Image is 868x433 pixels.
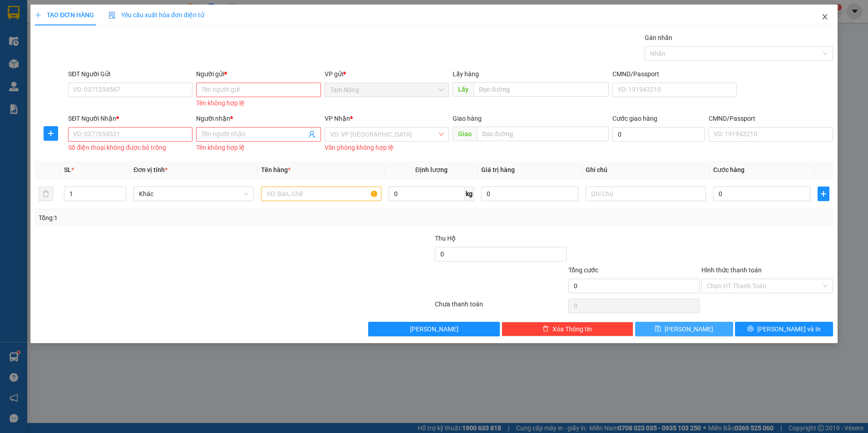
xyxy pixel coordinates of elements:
button: deleteXóa Thông tin [502,322,633,336]
span: kg [465,187,474,201]
div: SĐT Người Nhận [68,113,192,123]
span: Tên hàng [261,166,291,173]
input: VD: Bàn, Ghế [261,187,381,201]
div: SĐT Người Gửi [68,69,192,79]
span: printer [747,325,754,333]
div: CMND/Passport [709,113,833,123]
span: Cước hàng [713,166,745,173]
button: Close [812,5,838,30]
div: Tên không hợp lệ [196,98,321,108]
span: [PERSON_NAME] [410,324,459,334]
input: Dọc đường [473,82,609,97]
span: Tam Nông [330,83,444,97]
span: plus [35,12,41,18]
label: Cước giao hàng [612,115,657,122]
div: CMND/Passport [612,69,737,79]
span: SL [64,166,71,173]
span: plus [818,190,829,197]
span: Giá trị hàng [481,166,515,173]
th: Ghi chú [582,161,710,179]
button: printer[PERSON_NAME] và In [735,322,833,336]
span: user-add [308,131,316,138]
span: Định lượng [415,166,448,173]
span: Tổng cước [568,266,598,274]
div: Văn phòng không hợp lệ [325,143,449,153]
span: plus [44,130,58,137]
span: delete [542,325,549,333]
span: Lấy [453,82,473,97]
span: Giao hàng [453,115,482,122]
span: Đơn vị tính [133,166,168,173]
img: icon [108,12,116,19]
span: Khác [139,187,248,201]
span: VP Nhận [325,115,350,122]
span: [PERSON_NAME] [665,324,713,334]
span: close [821,13,829,20]
label: Hình thức thanh toán [701,266,762,274]
div: Tên không hợp lệ [196,143,321,153]
input: 0 [481,187,578,201]
button: save[PERSON_NAME] [635,322,733,336]
input: Ghi Chú [586,187,706,201]
button: plus [44,126,58,141]
button: [PERSON_NAME] [368,322,500,336]
span: Thu Hộ [435,235,456,242]
span: Yêu cầu xuất hóa đơn điện tử [108,11,204,19]
div: Chưa thanh toán [434,299,567,315]
span: save [655,325,661,333]
div: Tổng: 1 [39,213,335,223]
span: Lấy hàng [453,70,479,78]
button: plus [818,187,829,201]
span: Xóa Thông tin [552,324,592,334]
label: Gán nhãn [645,34,672,41]
span: Giao [453,127,477,141]
span: [PERSON_NAME] và In [757,324,821,334]
input: Dọc đường [477,127,609,141]
div: Người nhận [196,113,321,123]
div: Người gửi [196,69,321,79]
div: VP gửi [325,69,449,79]
div: Số điện thoại không được bỏ trống [68,143,192,153]
button: delete [39,187,53,201]
input: Cước giao hàng [612,127,705,142]
span: TẠO ĐƠN HÀNG [35,11,94,19]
